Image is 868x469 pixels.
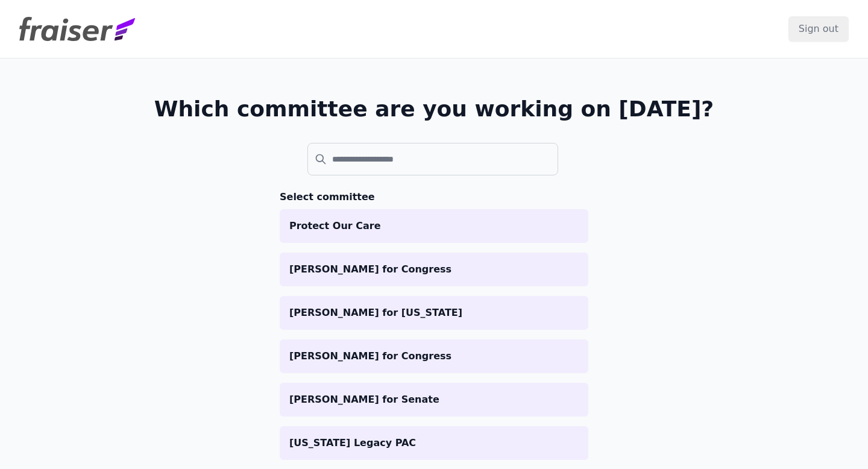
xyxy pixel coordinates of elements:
p: [US_STATE] Legacy PAC [289,436,579,450]
p: [PERSON_NAME] for Congress [289,349,579,364]
a: [PERSON_NAME] for [US_STATE] [280,296,588,330]
a: [PERSON_NAME] for Senate [280,383,588,417]
h1: Which committee are you working on [DATE]? [154,97,714,121]
p: [PERSON_NAME] for Congress [289,262,579,277]
h3: Select committee [280,190,588,204]
a: [PERSON_NAME] for Congress [280,339,588,373]
input: Sign out [788,16,849,42]
a: [US_STATE] Legacy PAC [280,426,588,460]
p: Protect Our Care [289,219,579,233]
a: [PERSON_NAME] for Congress [280,253,588,286]
a: Protect Our Care [280,209,588,243]
p: [PERSON_NAME] for Senate [289,392,579,407]
p: [PERSON_NAME] for [US_STATE] [289,306,579,320]
img: Fraiser Logo [19,17,135,41]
